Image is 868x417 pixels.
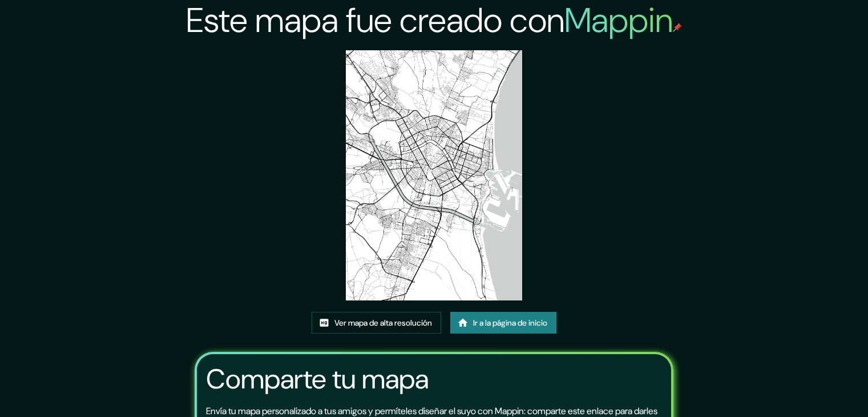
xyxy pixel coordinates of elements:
[206,361,429,397] font: Comparte tu mapa
[450,312,556,334] a: Ir a la página de inicio
[334,318,432,328] font: Ver mapa de alta resolución
[346,50,523,300] img: mapa creado
[473,318,547,328] font: Ir a la página de inicio
[312,312,441,334] a: Ver mapa de alta resolución
[673,23,682,32] img: pin de mapeo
